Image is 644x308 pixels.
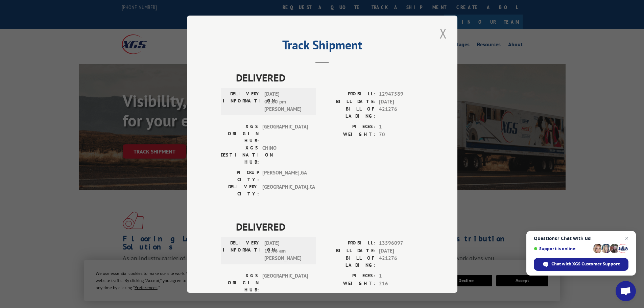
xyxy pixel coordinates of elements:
label: PROBILL: [322,90,376,98]
h2: Track Shipment [221,40,424,53]
label: DELIVERY INFORMATION: [223,239,261,262]
span: [GEOGRAPHIC_DATA] [262,272,308,293]
span: Questions? Chat with us! [534,236,628,241]
label: WEIGHT: [322,280,376,287]
label: XGS ORIGIN HUB: [221,272,259,293]
span: 1 [379,272,424,280]
span: 421276 [379,255,424,269]
span: [PERSON_NAME] , GA [262,169,308,183]
span: [DATE] 11:46 am [PERSON_NAME] [264,239,310,262]
span: 216 [379,280,424,287]
label: XGS DESTINATION HUB: [221,144,259,166]
span: 70 [379,131,424,138]
span: 1 [379,123,424,131]
span: CHINO [262,144,308,166]
a: Open chat [616,281,636,301]
span: [DATE] 01:00 pm [PERSON_NAME] [264,90,310,113]
span: DELIVERED [236,70,424,85]
span: 12947589 [379,90,424,98]
span: Chat with XGS Customer Support [551,261,620,267]
label: PROBILL: [322,239,376,247]
label: BILL OF LADING: [322,255,376,269]
label: XGS ORIGIN HUB: [221,123,259,144]
span: DELIVERED [236,219,424,234]
label: BILL DATE: [322,247,376,255]
label: DELIVERY INFORMATION: [223,90,261,113]
label: WEIGHT: [322,131,376,138]
label: BILL DATE: [322,98,376,105]
span: [GEOGRAPHIC_DATA] , CA [262,183,308,197]
label: PIECES: [322,123,376,131]
label: PICKUP CITY: [221,169,259,183]
label: BILL OF LADING: [322,105,376,120]
label: PIECES: [322,272,376,280]
span: 421276 [379,105,424,120]
span: Chat with XGS Customer Support [534,258,628,271]
span: 13596097 [379,239,424,247]
button: Close modal [437,24,449,43]
label: DELIVERY CITY: [221,183,259,197]
span: [DATE] [379,247,424,255]
span: [GEOGRAPHIC_DATA] [262,123,308,144]
span: Support is online [534,246,591,251]
span: [DATE] [379,98,424,105]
